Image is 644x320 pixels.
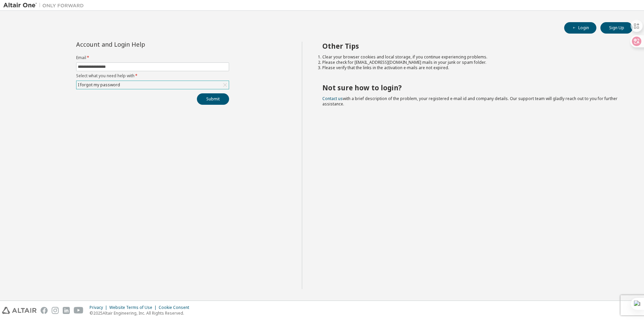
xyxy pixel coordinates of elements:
button: Submit [197,93,229,105]
li: Please check for [EMAIL_ADDRESS][DOMAIN_NAME] mails in your junk or spam folder. [322,60,621,65]
img: linkedin.svg [63,307,70,314]
li: Please verify that the links in the activation e-mails are not expired. [322,65,621,71]
img: instagram.svg [52,307,59,314]
span: with a brief description of the problem, your registered e-mail id and company details. Our suppo... [322,96,618,107]
label: Select what you need help with [76,73,229,79]
div: Privacy [90,305,109,310]
div: Website Terms of Use [109,305,159,310]
div: I forgot my password [77,81,121,89]
label: Email [76,55,229,60]
h2: Not sure how to login? [322,83,621,92]
p: © 2025 Altair Engineering, Inc. All Rights Reserved. [90,310,193,316]
div: Account and Login Help [76,42,199,47]
img: Altair One [3,2,87,9]
h2: Other Tips [322,42,621,50]
button: Login [564,22,596,34]
li: Clear your browser cookies and local storage, if you continue experiencing problems. [322,54,621,60]
button: Sign Up [600,22,633,34]
div: I forgot my password [76,81,229,89]
img: altair_logo.svg [2,307,37,314]
a: Contact us [322,96,343,101]
img: youtube.svg [74,307,84,314]
img: facebook.svg [41,307,48,314]
div: Cookie Consent [159,305,193,310]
